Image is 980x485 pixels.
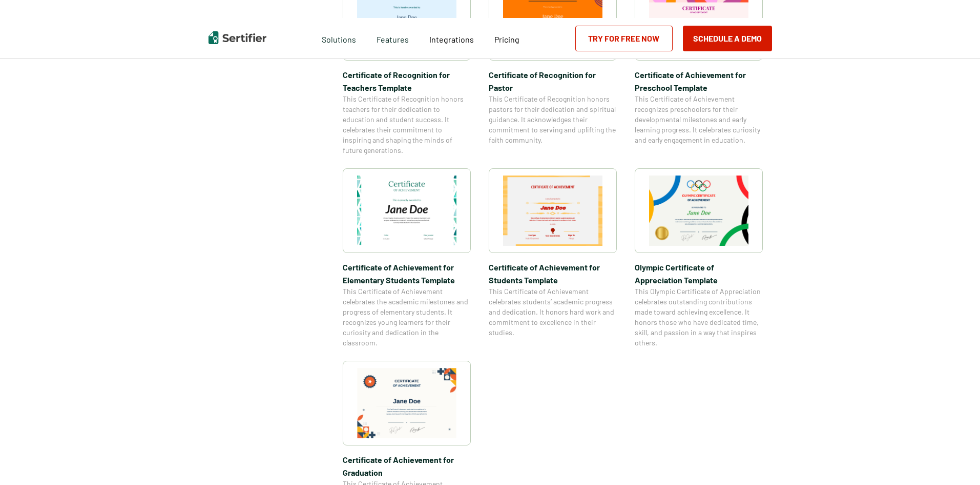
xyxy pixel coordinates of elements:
span: This Certificate of Achievement recognizes preschoolers for their developmental milestones and ea... [635,94,763,145]
span: Certificate of Achievement for Students Template [489,261,617,286]
span: This Certificate of Achievement celebrates students’ academic progress and dedication. It honors ... [489,286,617,338]
span: Certificate of Achievement for Graduation [343,453,471,479]
span: Olympic Certificate of Appreciation​ Template [635,261,763,286]
iframe: Chat Widget [929,436,980,485]
span: Certificate of Achievement for Preschool Template [635,68,763,94]
span: Integrations [429,34,474,44]
img: Olympic Certificate of Appreciation​ Template [649,176,748,246]
span: Solutions [322,32,356,45]
img: Certificate of Achievement for Students Template [503,176,602,246]
span: Certificate of Recognition for Teachers Template [343,68,471,94]
span: Features [377,32,409,45]
a: Certificate of Achievement for Elementary Students TemplateCertificate of Achievement for Element... [343,168,471,348]
img: Sertifier | Digital Credentialing Platform [208,31,266,44]
a: Pricing [494,32,519,45]
span: This Certificate of Recognition honors pastors for their dedication and spiritual guidance. It ac... [489,94,617,145]
a: Olympic Certificate of Appreciation​ TemplateOlympic Certificate of Appreciation​ TemplateThis Ol... [635,168,763,348]
span: Certificate of Achievement for Elementary Students Template [343,261,471,286]
span: This Olympic Certificate of Appreciation celebrates outstanding contributions made toward achievi... [635,286,763,348]
span: Certificate of Recognition for Pastor [489,68,617,94]
span: Pricing [494,34,519,44]
a: Certificate of Achievement for Students TemplateCertificate of Achievement for Students TemplateT... [489,168,617,348]
img: Certificate of Achievement for Elementary Students Template [357,176,456,246]
img: Certificate of Achievement for Graduation [357,368,456,438]
span: This Certificate of Recognition honors teachers for their dedication to education and student suc... [343,94,471,156]
a: Integrations [429,32,474,45]
a: Try for Free Now [575,26,673,51]
span: This Certificate of Achievement celebrates the academic milestones and progress of elementary stu... [343,286,471,348]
